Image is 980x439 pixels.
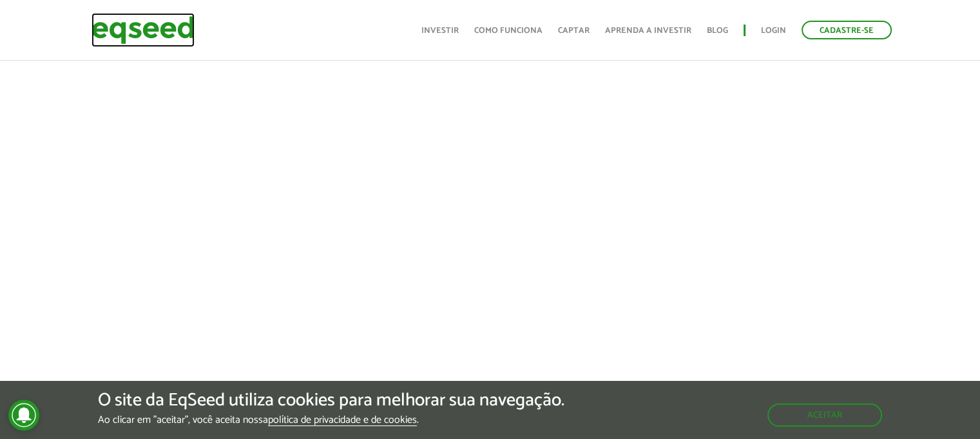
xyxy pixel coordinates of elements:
a: política de privacidade e de cookies [268,415,417,426]
a: Investir [421,26,459,35]
a: Blog [707,26,728,35]
a: Como funciona [474,26,543,35]
a: Cadastre-se [802,21,892,39]
img: EqSeed [91,13,195,47]
a: Login [761,26,786,35]
a: Aprenda a investir [605,26,691,35]
h5: O site da EqSeed utiliza cookies para melhorar sua navegação. [98,391,564,411]
p: Ao clicar em "aceitar", você aceita nossa . [98,414,564,426]
a: Captar [558,26,590,35]
button: Aceitar [767,403,882,427]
